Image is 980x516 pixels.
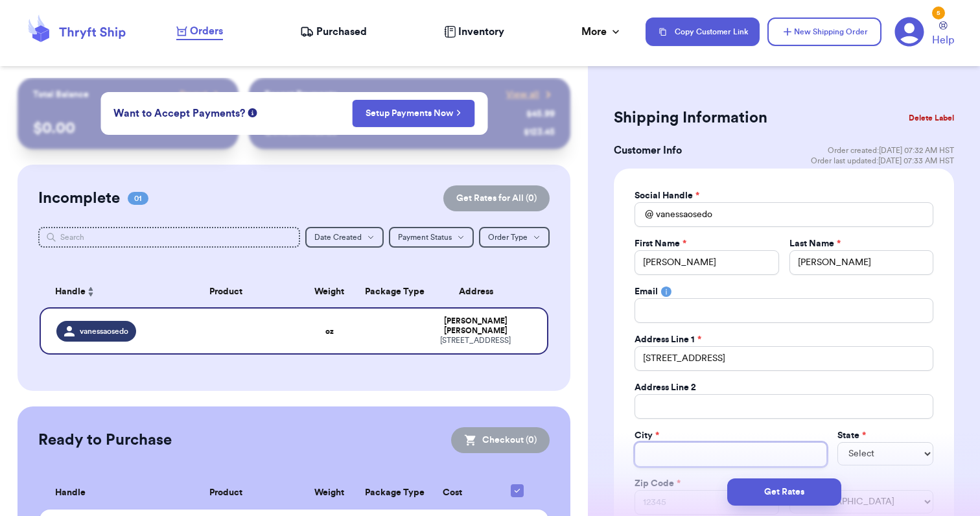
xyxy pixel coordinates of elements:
span: Purchased [316,24,367,40]
th: Product [149,276,302,307]
label: First Name [635,237,686,250]
h2: Ready to Purchase [38,430,172,451]
h2: Shipping Information [614,108,767,128]
label: Address Line 1 [635,333,701,346]
th: Cost [412,476,494,510]
span: Handle [55,285,86,299]
span: vanessaosedo [80,326,128,336]
button: New Shipping Order [767,18,881,46]
a: View all [506,88,555,101]
span: Inventory [458,24,504,40]
th: Weight [302,276,356,307]
th: Package Type [357,476,412,510]
button: Get Rates for All (0) [443,185,550,211]
div: [PERSON_NAME] [PERSON_NAME] [419,316,531,336]
label: Address Line 2 [635,381,696,394]
button: Checkout (0) [451,427,550,453]
a: 5 [894,17,924,47]
div: [STREET_ADDRESS] [419,336,531,346]
div: 5 [932,6,945,19]
span: Orders [190,23,223,39]
div: $ 45.99 [526,108,555,121]
p: Total Balance [33,88,89,101]
button: Payment Status [389,227,474,248]
span: Order Type [488,233,528,241]
button: Get Rates [727,478,841,506]
label: Email [635,285,658,298]
a: Help [932,21,954,48]
button: Setup Payments Now [352,100,474,127]
span: View all [506,88,539,101]
label: City [635,429,659,442]
input: Search [38,227,300,248]
div: @ [635,202,653,227]
h2: Incomplete [38,188,120,209]
button: Date Created [305,227,384,248]
span: Handle [55,486,86,500]
strong: oz [325,327,334,335]
button: Copy Customer Link [646,18,760,46]
div: $ 123.45 [524,126,555,139]
a: Orders [176,23,223,40]
a: Payout [180,88,223,101]
span: Date Created [314,233,362,241]
th: Weight [302,476,356,510]
span: Payment Status [398,233,452,241]
h3: Customer Info [614,143,682,158]
p: $ 0.00 [33,118,223,139]
div: More [581,24,622,40]
a: Inventory [444,24,504,40]
button: Order Type [479,227,550,248]
span: Payout [180,88,207,101]
label: State [837,429,866,442]
label: Last Name [789,237,841,250]
p: Recent Payments [264,88,336,101]
span: 01 [128,192,148,205]
span: Order last updated: [DATE] 07:33 AM HST [811,156,954,166]
span: Want to Accept Payments? [113,106,245,121]
span: Order created: [DATE] 07:32 AM HST [828,145,954,156]
th: Product [149,476,302,510]
th: Address [412,276,548,307]
a: Setup Payments Now [366,107,461,120]
button: Delete Label [904,104,959,132]
span: Help [932,32,954,48]
a: Purchased [300,24,367,40]
th: Package Type [357,276,412,307]
label: Social Handle [635,189,699,202]
button: Sort ascending [86,284,96,299]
